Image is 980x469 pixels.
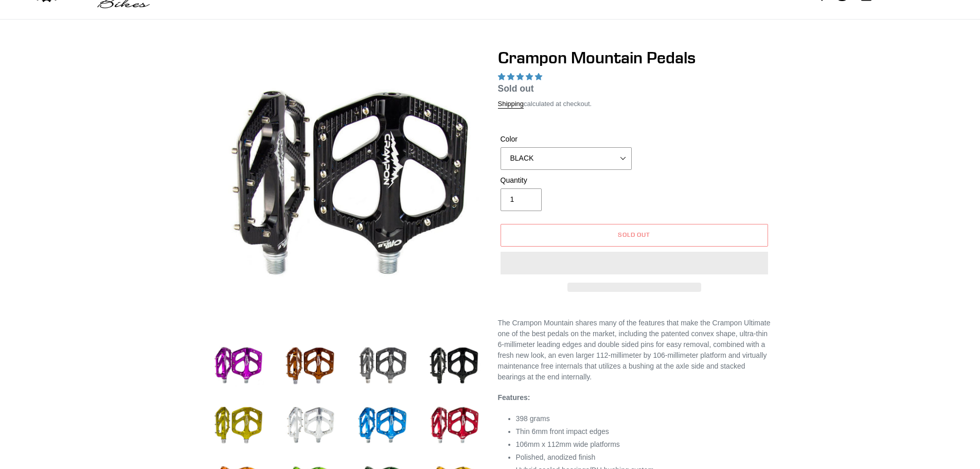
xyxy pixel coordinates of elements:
label: Color [501,134,632,145]
strong: Features: [498,393,530,402]
button: Sold out [501,224,768,247]
li: 106mm x 112mm wide platforms [516,439,771,450]
img: Load image into Gallery viewer, Silver [282,397,338,454]
span: Sold out [618,231,651,238]
img: Load image into Gallery viewer, stealth [426,337,483,394]
img: Load image into Gallery viewer, grey [354,337,411,394]
a: Shipping [498,100,524,109]
img: Load image into Gallery viewer, blue [354,397,411,454]
li: 398 grams [516,413,771,424]
div: calculated at checkout. [498,99,771,109]
img: Load image into Gallery viewer, purple [210,337,266,394]
h1: Crampon Mountain Pedals [498,48,771,67]
img: Load image into Gallery viewer, red [426,397,483,454]
label: Quantity [501,175,632,186]
span: Sold out [498,83,534,94]
img: Load image into Gallery viewer, bronze [282,337,338,394]
li: Polished, anodized finish [516,452,771,463]
p: The Crampon Mountain shares many of the features that make the Crampon Ultimate one of the best p... [498,318,771,383]
span: 4.97 stars [498,73,544,81]
img: black [212,50,480,319]
img: Load image into Gallery viewer, gold [210,397,266,454]
li: Thin 6mm front impact edges [516,426,771,437]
